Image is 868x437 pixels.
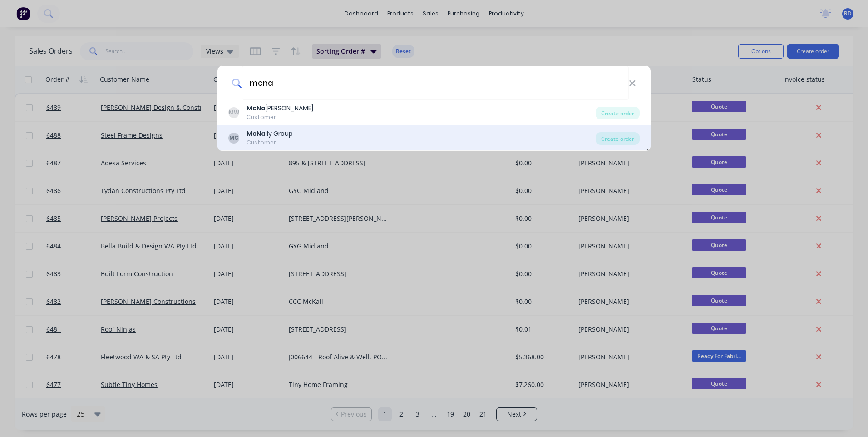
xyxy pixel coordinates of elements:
[247,113,313,121] div: Customer
[596,107,640,119] div: Create order
[228,107,239,118] div: MW
[247,104,313,113] div: [PERSON_NAME]
[247,129,266,138] b: McNa
[242,66,629,100] input: Enter a customer name to create a new order...
[247,129,293,139] div: lly Group
[228,133,239,144] div: MG
[596,132,640,145] div: Create order
[247,104,266,113] b: McNa
[247,139,293,147] div: Customer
